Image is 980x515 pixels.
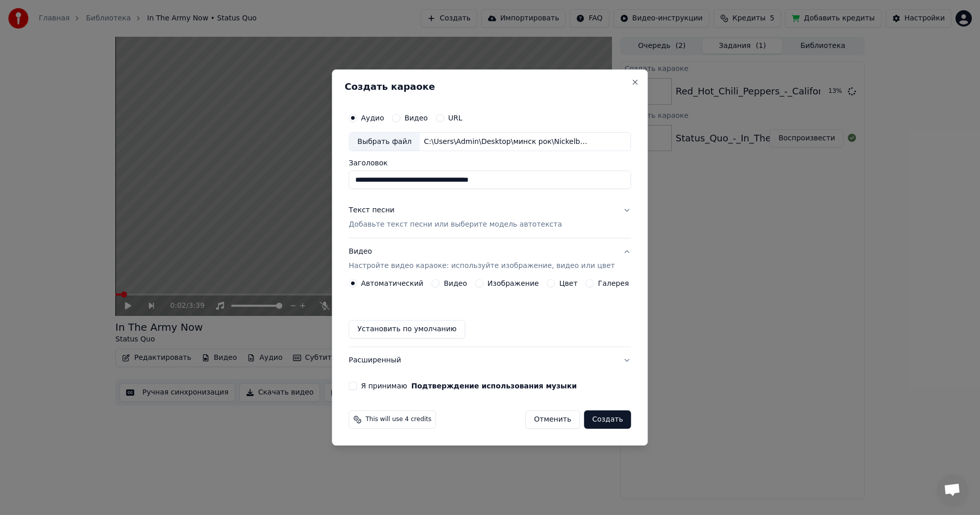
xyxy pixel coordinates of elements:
[361,280,423,287] label: Автоматический
[598,280,629,287] label: Галерея
[349,133,420,151] div: Выбрать файл
[448,114,462,121] label: URL
[349,206,395,216] div: Текст песни
[584,410,631,429] button: Создать
[349,279,631,347] div: ВидеоНастройте видео караоке: используйте изображение, видео или цвет
[349,247,615,272] div: Видео
[404,114,428,121] label: Видео
[349,347,631,374] button: Расширенный
[349,220,562,230] p: Добавьте текст песни или выберите модель автотекста
[365,415,431,424] span: This will use 4 credits
[444,280,467,287] label: Видео
[349,320,465,338] button: Установить по умолчанию
[349,261,615,271] p: Настройте видео караоке: используйте изображение, видео или цвет
[559,280,578,287] label: Цвет
[411,382,577,389] button: Я принимаю
[525,410,580,429] button: Отменить
[349,239,631,280] button: ВидеоНастройте видео караоке: используйте изображение, видео или цвет
[420,137,593,147] div: C:\Users\Admin\Desktop\минск рок\Nickelback_-_When_We_Stand_Together_47950973.mp3
[349,160,631,167] label: Заголовок
[361,382,577,389] label: Я принимаю
[487,280,539,287] label: Изображение
[349,198,631,238] button: Текст песниДобавьте текст песни или выберите модель автотекста
[345,82,635,91] h2: Создать караоке
[361,114,384,121] label: Аудио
